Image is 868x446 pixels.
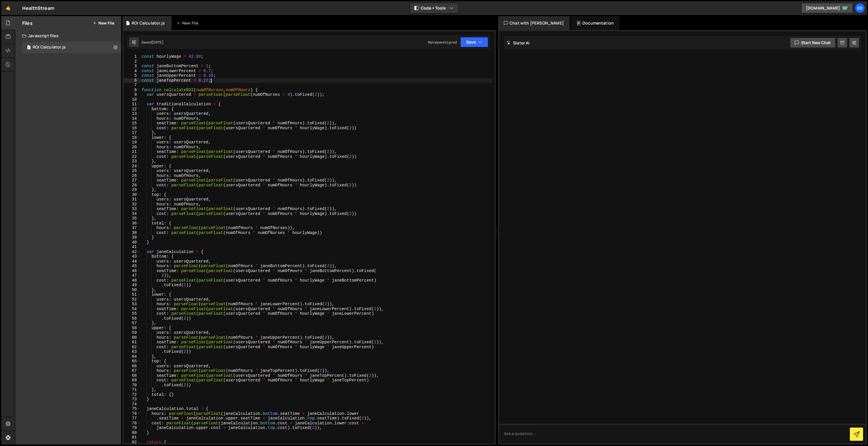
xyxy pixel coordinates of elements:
div: 36 [124,221,141,226]
div: 51 [124,292,141,297]
div: 10 [124,97,141,102]
div: 68 [124,373,141,378]
a: [DOMAIN_NAME] [801,3,853,13]
div: 24 [124,164,141,169]
a: 🤙 [1,1,15,15]
div: 17 [124,130,141,135]
div: 72 [124,392,141,397]
div: 66 [124,364,141,369]
div: 76 [124,411,141,416]
a: Ed [855,3,865,13]
div: 40 [124,240,141,245]
div: 58 [124,326,141,331]
div: 26 [124,173,141,178]
span: 1 [27,46,31,50]
div: 53 [124,302,141,307]
div: Documentation [571,16,620,30]
div: 48 [124,278,141,283]
div: 16443/44537.js [22,42,121,53]
div: 8 [124,88,141,93]
div: 37 [124,226,141,231]
div: Saved [141,40,163,45]
div: 12 [124,107,141,112]
h2: Slater AI [507,40,530,46]
div: 39 [124,235,141,240]
div: 15 [124,121,141,126]
div: 75 [124,406,141,411]
div: 41 [124,245,141,250]
div: 33 [124,207,141,211]
div: 16 [124,126,141,131]
div: 62 [124,345,141,350]
div: 19 [124,140,141,145]
div: 11 [124,102,141,107]
div: 73 [124,397,141,402]
div: 21 [124,149,141,154]
div: 54 [124,307,141,312]
div: ROI Calculator.js [33,45,66,50]
div: [DATE] [152,40,163,45]
div: 9 [124,92,141,97]
div: 22 [124,154,141,159]
div: 55 [124,311,141,316]
div: 44 [124,259,141,264]
div: 82 [124,440,141,445]
div: Javascript files [15,30,121,42]
button: Save [460,37,488,47]
div: ROI Calculator.js [132,20,165,26]
div: 7 [124,83,141,88]
div: 77 [124,416,141,421]
div: 49 [124,283,141,288]
div: 30 [124,192,141,197]
div: HealthStream [22,5,54,12]
div: 45 [124,264,141,269]
div: 18 [124,135,141,140]
div: 60 [124,335,141,340]
div: 50 [124,288,141,293]
div: 42 [124,250,141,254]
div: 6 [124,78,141,83]
div: 59 [124,330,141,335]
div: 57 [124,321,141,326]
div: 38 [124,231,141,235]
button: New File [93,21,114,25]
div: 28 [124,183,141,188]
div: 23 [124,159,141,164]
div: 31 [124,197,141,202]
button: Code + Tools [410,3,458,13]
div: 79 [124,426,141,430]
div: 20 [124,145,141,150]
div: 14 [124,116,141,121]
div: 1 [124,54,141,59]
div: 34 [124,211,141,216]
div: 27 [124,178,141,183]
div: 64 [124,354,141,359]
div: 63 [124,349,141,354]
div: 65 [124,359,141,364]
div: 2 [124,59,141,64]
div: 81 [124,435,141,440]
div: 32 [124,202,141,207]
button: Start new chat [790,38,836,48]
div: New File [176,20,201,26]
div: 35 [124,216,141,221]
div: 52 [124,297,141,302]
div: 3 [124,64,141,69]
div: 70 [124,383,141,388]
div: 4 [124,69,141,74]
div: 56 [124,316,141,321]
h2: Files [22,20,33,26]
div: Not saved to prod [428,40,457,45]
div: 80 [124,430,141,435]
div: 69 [124,378,141,383]
div: 61 [124,340,141,345]
div: 46 [124,269,141,273]
div: 67 [124,368,141,373]
div: 5 [124,73,141,78]
div: 43 [124,254,141,259]
div: 25 [124,168,141,173]
div: Chat with [PERSON_NAME] [498,16,570,30]
div: 71 [124,387,141,392]
div: 13 [124,111,141,116]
